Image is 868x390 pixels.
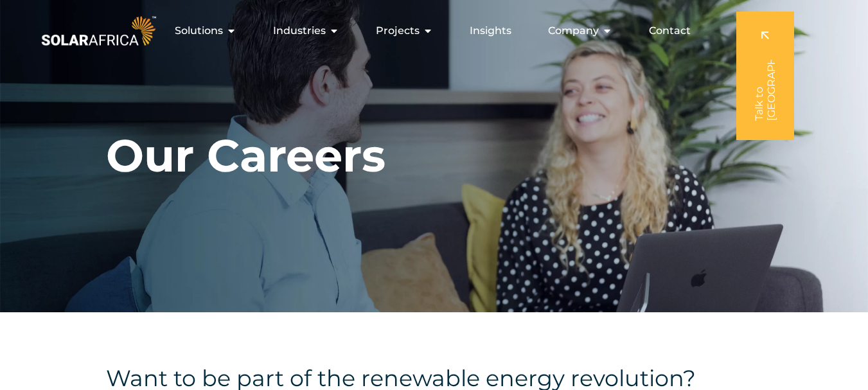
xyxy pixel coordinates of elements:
[159,18,701,44] nav: Menu
[159,18,701,44] div: Menu Toggle
[273,23,326,39] span: Industries
[470,23,511,39] a: Insights
[106,129,385,183] h1: Our Careers
[649,23,691,39] a: Contact
[376,23,420,39] span: Projects
[548,23,599,39] span: Company
[175,23,223,39] span: Solutions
